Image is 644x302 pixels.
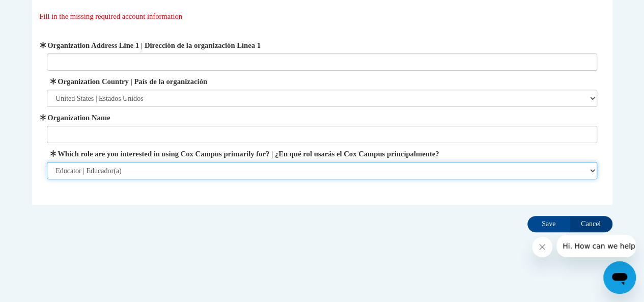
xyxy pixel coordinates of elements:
[47,148,597,159] label: Which role are you interested in using Cox Campus primarily for? | ¿En qué rol usarás el Cox Camp...
[532,237,552,257] iframe: Close message
[556,235,636,257] iframe: Message from company
[47,76,597,87] label: Organization Country | País de la organización
[47,112,597,123] label: Organization Name
[47,40,597,51] label: Organization Address Line 1 | Dirección de la organización Línea 1
[6,7,82,15] span: Hi. How can we help?
[527,216,570,232] input: Save
[47,53,597,71] input: Metadata input
[603,261,636,294] iframe: Button to launch messaging window
[39,12,182,20] span: Fill in the missing required account information
[47,126,597,143] input: Metadata input
[570,216,612,232] input: Cancel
